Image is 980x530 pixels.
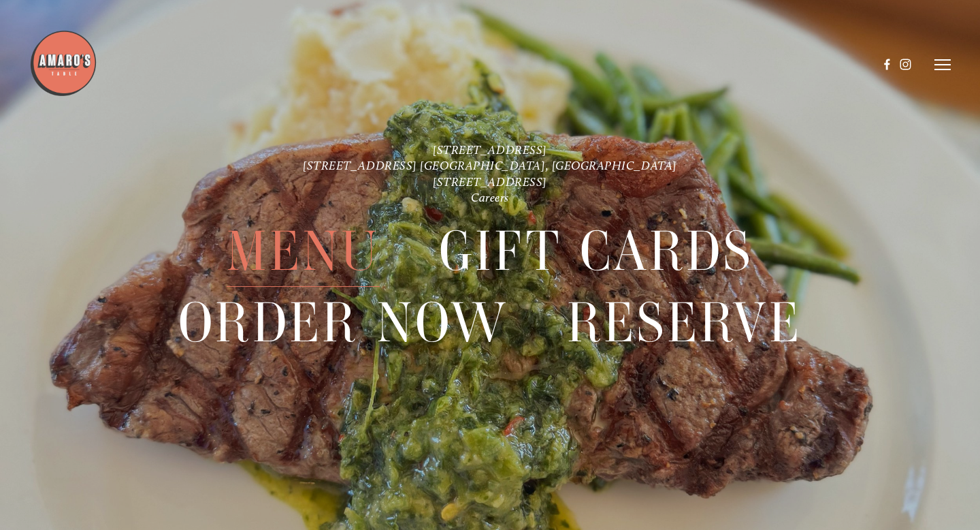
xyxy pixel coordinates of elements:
a: Menu [227,216,380,286]
span: Menu [227,216,380,287]
span: Order Now [178,287,508,358]
a: Gift Cards [439,216,754,286]
img: Amaro's Table [29,29,97,97]
span: Reserve [567,287,801,358]
a: Reserve [567,287,801,358]
a: Order Now [178,287,508,358]
span: Gift Cards [439,216,754,287]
